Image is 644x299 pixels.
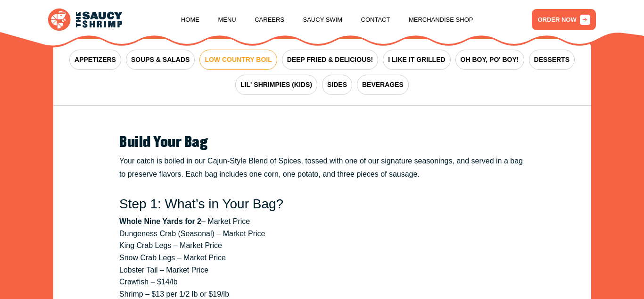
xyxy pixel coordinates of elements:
[322,75,352,95] button: SIDES
[119,239,525,252] li: King Crab Legs – Market Price
[69,50,121,70] button: APPETIZERS
[119,215,525,228] li: – Market Price
[119,252,525,264] li: Snow Crab Legs – Market Price
[383,50,450,70] button: I LIKE IT GRILLED
[327,80,347,90] span: SIDES
[119,154,525,181] p: Your catch is boiled in our Cajun-Style Blend of Spices, tossed with one of our signature seasoni...
[235,75,317,95] button: LIL' SHRIMPIES (KIDS)
[534,55,570,65] span: DESSERTS
[218,2,236,38] a: Menu
[455,50,524,70] button: OH BOY, PO' BOY!
[287,55,373,65] span: DEEP FRIED & DELICIOUS!
[205,55,272,65] span: LOW COUNTRY BOIL
[529,50,575,70] button: DESSERTS
[126,50,195,70] button: SOUPS & SALADS
[119,264,525,276] li: Lobster Tail – Market Price
[199,50,277,70] button: LOW COUNTRY BOIL
[361,2,390,38] a: Contact
[461,55,519,65] span: OH BOY, PO' BOY!
[119,228,525,240] li: Dungeness Crab (Seasonal) – Market Price
[74,55,116,65] span: APPETIZERS
[357,75,409,95] button: BEVERAGES
[48,9,123,31] img: logo
[362,80,404,90] span: BEVERAGES
[119,276,525,288] li: Crawfish – $14/lb
[119,196,525,212] h3: Step 1: What’s in Your Bag?
[532,9,596,30] a: ORDER NOW
[409,2,473,38] a: Merchandise Shop
[255,2,284,38] a: Careers
[388,55,445,65] span: I LIKE IT GRILLED
[181,2,199,38] a: Home
[282,50,379,70] button: DEEP FRIED & DELICIOUS!
[119,135,525,151] h2: Build Your Bag
[131,55,190,65] span: SOUPS & SALADS
[119,217,201,225] strong: Whole Nine Yards for 2
[303,2,343,38] a: Saucy Swim
[240,80,312,90] span: LIL' SHRIMPIES (KIDS)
